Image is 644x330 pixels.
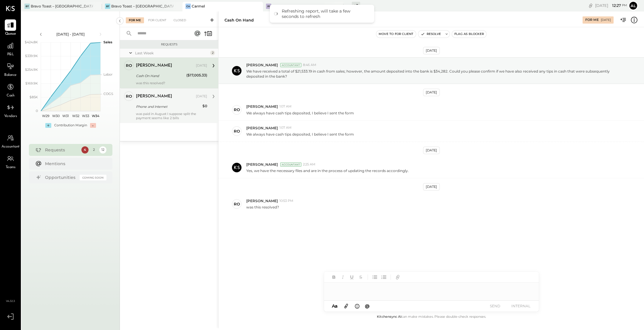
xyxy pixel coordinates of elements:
[266,4,271,9] div: Pi
[601,18,611,22] div: [DATE]
[62,114,69,118] text: W31
[136,73,185,79] div: Cash On Hand
[4,114,17,119] span: Vendors
[186,72,207,78] div: ($17,005.33)
[6,165,16,170] span: Teams
[5,31,16,37] span: Queue
[45,32,96,37] div: [DATE] - [DATE]
[202,103,207,109] div: $0
[234,107,240,113] div: ro
[99,146,106,154] div: 12
[42,114,49,118] text: W29
[25,40,38,44] text: $424.8K
[80,175,106,180] div: Coming Soon
[31,4,93,9] div: Bravo Toast – [GEOGRAPHIC_DATA]
[279,104,292,109] span: 1:07 AM
[0,81,21,99] a: Cash
[0,153,21,170] a: Teams
[90,146,97,154] div: 2
[335,303,338,309] span: a
[136,93,172,99] div: [PERSON_NAME]
[352,2,360,9] div: + 3
[246,69,620,79] p: We have received a total of $21,533.19 in cash from sales; however, the amount deposited into the...
[126,63,132,68] div: ro
[136,112,207,120] div: was paid in August I suppose split the payment seems like 2 bills
[330,303,340,309] button: Aa
[330,273,338,281] button: Bold
[595,3,627,8] div: [DATE]
[423,147,440,154] div: [DATE]
[81,146,89,154] div: 4
[246,125,278,131] span: [PERSON_NAME]
[196,63,207,68] div: [DATE]
[135,50,209,56] div: Last Week
[25,81,38,85] text: $169.9K
[185,4,191,9] div: Ca
[126,93,132,99] div: ro
[1,144,20,150] span: Accountant
[90,123,96,128] div: -
[282,8,368,19] div: Refreshing report, will take a few seconds to refresh
[246,110,354,116] p: We always have cash tips deposited, I believe I sent the form
[588,2,594,9] div: copy link
[348,273,356,281] button: Underline
[483,302,507,310] button: SEND
[136,81,207,85] div: was this resolved?
[54,123,87,128] div: Contribution Margin
[0,40,21,57] a: P&L
[123,42,215,47] div: Requests
[363,302,371,310] button: @
[0,19,21,37] a: Queue
[380,273,388,281] button: Ordered List
[280,162,301,167] div: Accountant
[246,198,278,203] span: [PERSON_NAME]
[196,94,207,99] div: [DATE]
[0,102,21,119] a: Vendors
[145,17,169,23] div: For Client
[103,92,113,96] text: COGS
[45,123,51,128] div: +
[234,128,240,134] div: ro
[225,17,254,23] div: Cash On Hand
[628,1,638,10] button: Al
[357,273,365,281] button: Strikethrough
[303,162,315,167] span: 2:25 AM
[423,183,440,191] div: [DATE]
[7,52,14,57] span: P&L
[585,18,599,22] div: For Me
[111,4,174,9] div: Bravo Toast – [GEOGRAPHIC_DATA]
[509,302,533,310] button: INTERNAL
[394,273,402,281] button: Add URL
[105,4,110,9] div: BT
[279,199,293,203] span: 10:53 PM
[452,30,486,38] button: Flag as Blocker
[7,93,14,99] span: Cash
[339,273,347,281] button: Italic
[418,30,443,38] button: Resolve
[30,95,38,99] text: $85K
[45,174,77,180] div: Opportunities
[376,30,416,38] button: Move to for client
[246,104,278,109] span: [PERSON_NAME]
[246,205,279,210] p: was this resolved?
[246,168,409,173] p: Yes, we have the necessary files and are in the process of updating the records accordingly.
[72,114,79,118] text: W32
[365,303,370,309] span: @
[25,67,38,72] text: $254.9K
[45,161,103,167] div: Mentions
[52,114,59,118] text: W30
[103,40,112,44] text: Sales
[103,72,112,76] text: Labor
[279,125,292,130] span: 1:07 AM
[423,89,440,96] div: [DATE]
[423,47,440,54] div: [DATE]
[25,54,38,58] text: $339.9K
[0,132,21,150] a: Accountant
[272,4,284,9] div: Pitabu
[45,147,78,153] div: Requests
[136,104,201,110] div: Phone and Internet
[4,73,17,78] span: Balance
[92,114,99,118] text: W34
[280,63,301,67] div: Accountant
[24,4,30,9] div: BT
